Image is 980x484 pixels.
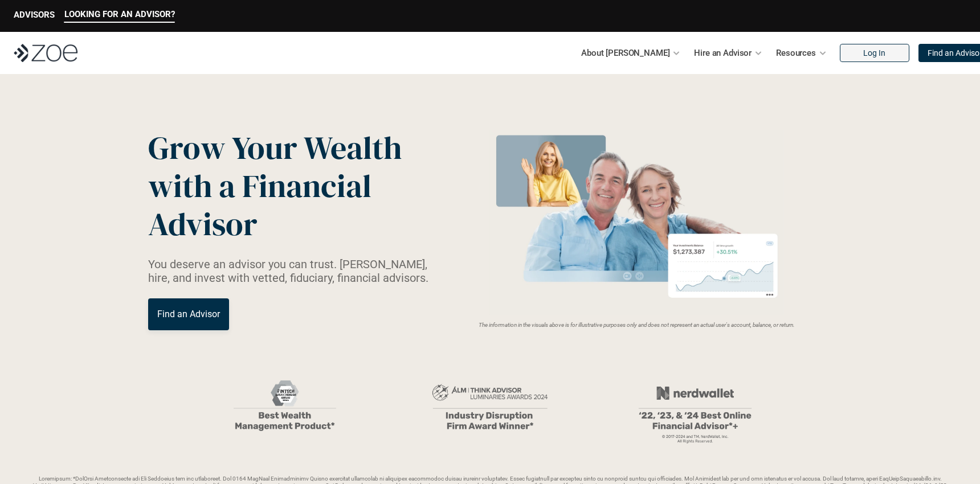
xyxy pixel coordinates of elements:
[485,130,789,315] img: Zoe Financial Hero Image
[148,164,378,246] span: with a Financial Advisor
[148,298,229,330] a: Find an Advisor
[479,322,795,328] em: The information in the visuals above is for illustrative purposes only and does not represent an ...
[863,48,885,58] p: Log In
[581,44,669,61] p: About [PERSON_NAME]
[840,44,909,62] a: Log In
[694,44,752,61] p: Hire an Advisor
[64,9,175,19] p: LOOKING FOR AN ADVISOR?
[14,10,55,20] p: ADVISORS
[157,309,220,319] p: Find an Advisor
[148,257,442,285] p: You deserve an advisor you can trust. [PERSON_NAME], hire, and invest with vetted, fiduciary, fin...
[148,126,402,170] span: Grow Your Wealth
[776,44,816,61] p: Resources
